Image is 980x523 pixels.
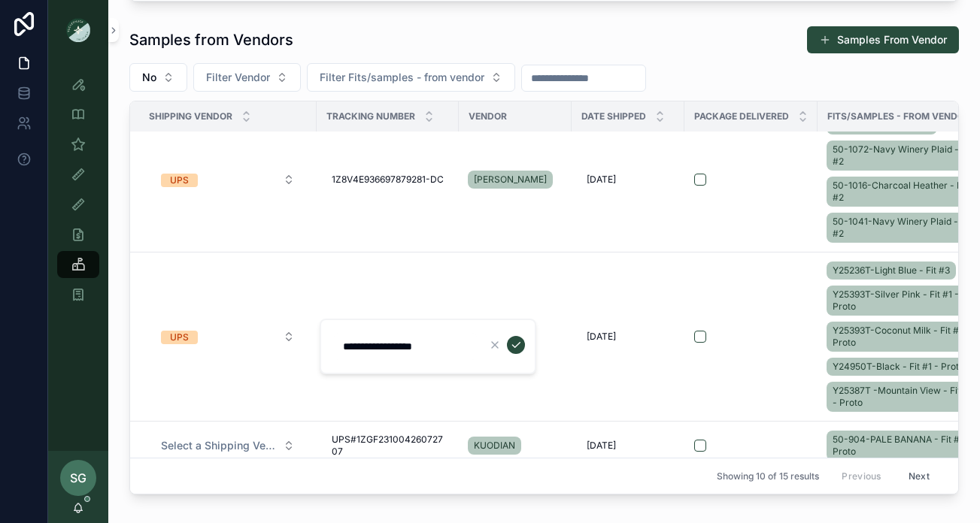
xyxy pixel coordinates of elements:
span: No [142,70,156,85]
button: Samples From Vendor [807,26,959,53]
button: Next [898,464,940,488]
a: Select Button [148,165,308,194]
span: UPS#1ZGF23100426072707 [332,434,444,458]
a: Y24950T-Black - Fit #1 - Proto [827,358,970,376]
span: Filter Vendor [206,70,270,85]
button: Select Button [149,166,307,193]
span: Fits/samples - from vendor [827,110,970,122]
span: 1Z8V4E936697879281-DC [332,174,444,186]
button: Select Button [149,432,307,459]
a: [PERSON_NAME] [468,168,563,192]
span: 50-1072-Navy Winery Plaid - Fit #2 [833,144,978,168]
span: Shipping Vendor [149,110,232,122]
a: 1Z8V4E936697879281-DC [326,168,450,192]
button: Select Button [307,63,515,92]
a: [DATE] [581,168,675,192]
span: Date Shipped [581,110,646,122]
span: Showing 10 of 15 results [717,470,819,482]
a: [DATE] [581,434,675,458]
span: Package Delivered [694,110,789,122]
span: Select a Shipping Vendor [161,438,277,453]
button: Select Button [129,63,187,92]
a: Select Button [148,431,308,460]
div: UPS [170,331,189,344]
a: KUODIAN [468,434,563,458]
span: Vendor [469,110,507,122]
img: App logo [66,18,90,42]
span: Y25393T-Coconut Milk - Fit #1 - Proto [833,325,978,349]
a: [PERSON_NAME] [468,171,553,189]
a: UPS#1ZGF23100426072707 [326,428,450,464]
span: [DATE] [587,440,616,452]
span: Y24950T-Black - Fit #1 - Proto [833,361,964,373]
span: KUODIAN [474,440,515,452]
button: Select Button [193,63,301,92]
span: 50-904-PALE BANANA - Fit #1 - Proto [833,434,978,458]
a: KUODIAN [468,437,521,455]
span: Y25236T-Light Blue - Fit #3 [833,265,950,277]
button: Select Button [149,323,307,350]
span: 50-1016-Charcoal Heather - Fit #2 [833,180,978,204]
span: [DATE] [587,174,616,186]
a: [DATE] [581,325,675,349]
span: [DATE] [587,331,616,343]
h1: Samples from Vendors [129,29,293,50]
div: UPS [170,174,189,187]
span: Filter Fits/samples - from vendor [320,70,484,85]
span: Y25393T-Silver Pink - Fit #1 - Proto [833,289,978,313]
span: 50-1041-Navy Winery Plaid - Fit #2 [833,216,978,240]
span: SG [70,469,86,487]
a: Select Button [148,322,308,351]
span: Y25387T -Mountain View - Fit #1 - Proto [833,385,978,409]
span: Tracking Number [326,110,415,122]
a: Y25236T-Light Blue - Fit #3 [827,261,956,280]
div: scrollable content [48,60,108,328]
span: [PERSON_NAME] [474,174,547,186]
